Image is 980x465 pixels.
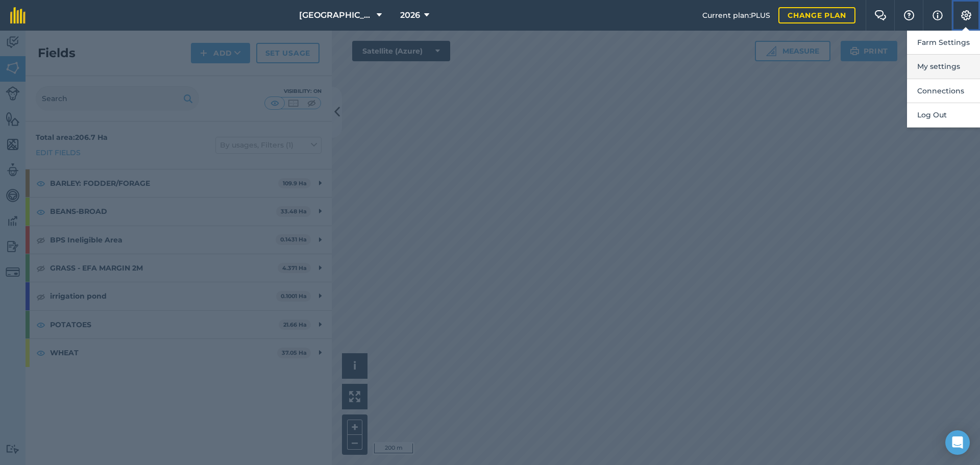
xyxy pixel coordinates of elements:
[945,430,970,455] div: Open Intercom Messenger
[907,79,980,103] button: Connections
[907,55,980,79] button: My settings
[400,9,420,21] span: 2026
[933,9,943,21] img: svg+xml;base64,PHN2ZyB4bWxucz0iaHR0cDovL3d3dy53My5vcmcvMjAwMC9zdmciIHdpZHRoPSIxNyIgaGVpZ2h0PSIxNy...
[874,10,887,20] img: Two speech bubbles overlapping with the left bubble in the forefront
[907,31,980,55] button: Farm Settings
[778,7,855,23] a: Change plan
[299,9,373,21] span: [GEOGRAPHIC_DATA]
[702,10,770,21] span: Current plan : PLUS
[10,7,26,23] img: fieldmargin Logo
[907,103,980,127] button: Log Out
[960,10,972,20] img: A cog icon
[903,10,915,20] img: A question mark icon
